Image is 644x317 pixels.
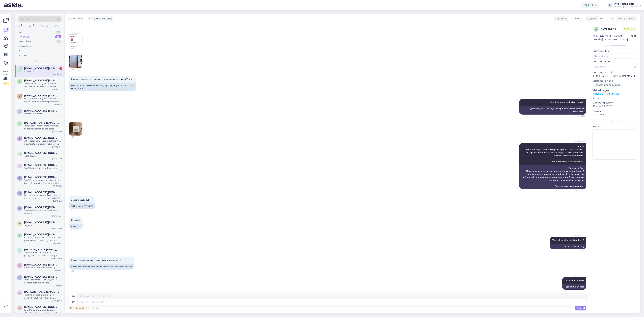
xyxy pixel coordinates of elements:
span: c [19,110,20,113]
span: Ruth.jyrgenson@mail.ee [24,121,59,124]
p: Customer tags [593,49,637,53]
div: Tere! Midagi magusamat., värsket? Midagi täpsemat oskate öelda? [24,124,62,130]
span: Russian [570,17,579,20]
a: [URL][DOMAIN_NAME] [593,92,619,95]
div: AI Assistant [18,44,31,48]
div: et [72,299,74,305]
span: Seen ✓ 16:52 [573,250,585,252]
input: Add a tag [593,54,637,59]
span: Seen ✓ 15:09 [573,115,585,117]
div: Tere! Asendame [PERSON_NAME] komplekteerime paki ära. [24,278,62,284]
span: J [19,249,20,252]
span: Seen ✓ 16:37 [573,189,585,192]
span: 14:18 [70,68,83,71]
span: 0 [595,28,597,31]
span: Разница в цене, но в сумма в итоге такая же, как за 18 мл [71,78,132,80]
div: [DATE] 15:13 [52,115,62,118]
p: Visited pages [593,89,637,92]
span: Send [576,307,585,310]
img: Askly Logo [3,17,9,23]
div: [DATE] 21:19 [52,200,62,202]
img: Attachment [69,122,82,136]
span: 16:56 [70,270,82,272]
div: New [18,31,23,34]
div: Extra [593,120,637,123]
div: Info kehapood's website [614,5,638,8]
div: [DATE] 17:20 [52,299,62,302]
span: s [19,95,20,98]
span: Его отправят в автомат по указанному адресу? [71,259,121,261]
div: My chats [18,35,29,39]
span: stellaarium@gmail.com [24,94,59,97]
span: Info kehapood [573,274,585,277]
div: Customer information [593,44,637,47]
span: 16:42 [70,229,82,232]
span: Info kehapood [573,96,585,99]
div: [DATE] 12:07 [52,269,62,272]
div: [DATE] 16:40 [52,227,62,229]
span: Info kehapood [70,17,87,20]
div: Да :) С Smartpost [562,284,586,290]
div: Tere! Kindlasti kõigil on erinev, kuid siin on mõned: [PERSON_NAME] Makeup Kiss Proof Seductive (... [24,82,62,88]
input: Add name [593,65,633,69]
div: IK [608,3,612,8]
div: [DATE] 8:25 [53,185,62,187]
div: Спасибо! [24,70,62,73]
div: 1 [59,67,62,70]
div: leading the chat [92,17,112,20]
span: m [19,207,21,209]
span: kerli.oidsalu@gmail.com [24,164,59,167]
span: 14:17 [70,47,83,50]
div: 0 [56,31,61,34]
a: Info kehapoodInfo kehapood's website [614,3,642,8]
span: e [19,177,20,179]
span: jane.pissarev@gmail.com [24,290,59,293]
span: Estonian [600,17,610,20]
div: All [18,24,22,28]
span: Jah :) Smartpostiga [565,279,584,282]
div: lore IPS-do sitametc adipiscing elitseddoe tempo incididun utlaboree dolor: magna://ali.enimadmin... [24,308,62,314]
div: Archive chat [616,16,637,21]
span: My chats [35,60,44,63]
div: [DATE] 13:04 [52,257,62,260]
div: [DATE] 14:53 [52,242,62,245]
div: Hello, I now forward this question to my colleague, who is responsible for this. The reply will b... [24,194,62,200]
span: Jane.olgo@gmail.com [24,248,59,251]
span: v [19,307,20,309]
div: is the screenshoot send, sufficient to investigate the payments matter, please? [24,139,62,145]
div: Socials [40,24,48,28]
div: Ваш пакет готов :) [550,244,586,249]
span: o [19,68,20,71]
div: [DATE] 16:20 [52,103,62,106]
span: R [19,122,20,125]
p: iPhone OS 18.6.2 [593,104,637,108]
span: Спасибо [71,219,80,221]
div: Ootame siis edasi. [24,112,62,115]
span: k [19,80,20,83]
span: margetnautras@gmail.com [24,221,59,224]
div: Info kehapood [614,3,638,5]
p: Operating system [593,101,637,104]
div: Web [28,24,34,28]
span: Karolin.pettai@gmail.com [24,233,59,236]
span: e [19,264,20,267]
p: Browser [593,109,637,113]
div: Hinnavahe on [PERSON_NAME], aga lõppkogus on sama mis 18 ml puhul. [69,83,136,91]
div: Hello, I am routing this question to the colleague who is responsible for this topic. The reply m... [24,97,62,103]
div: Tere! Palun vaadake meie kodulehelt kuhu täpsemalt tellida saab, kui lisate aadressi, siis annab ... [24,179,62,185]
p: Notes [593,125,637,128]
div: Kui Te ei soovi ära oodata, siis saame pakkuda tellimusest taganemist. Sellisel juhul palun täitk... [24,236,62,242]
p: [EMAIL_ADDRESS][DOMAIN_NAME] [593,74,637,78]
span: Seen ✓ 16:57 [573,290,585,292]
div: Здравствуйте! Пожалуйста, пришлите фотографию штрихкода. [519,106,586,115]
div: Tere! Lõunakeskuses täishind 20.20 ja praegu on -20% soodustus kogu brändil Tuleb sama hinnaga, m... [24,251,62,257]
div: Kas saan kuidagi veel aidata? :) [24,266,62,269]
span: 14:56 [70,92,82,94]
p: Customer name [593,60,637,63]
span: aarond30@hotmail.com [24,136,59,139]
div: Private note [69,306,89,310]
span: birnbaummerit98@gmail.com [24,275,59,278]
span: olya-nik.13@yandex.ru [24,67,59,70]
span: m [19,222,21,225]
div: All [18,49,21,52]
